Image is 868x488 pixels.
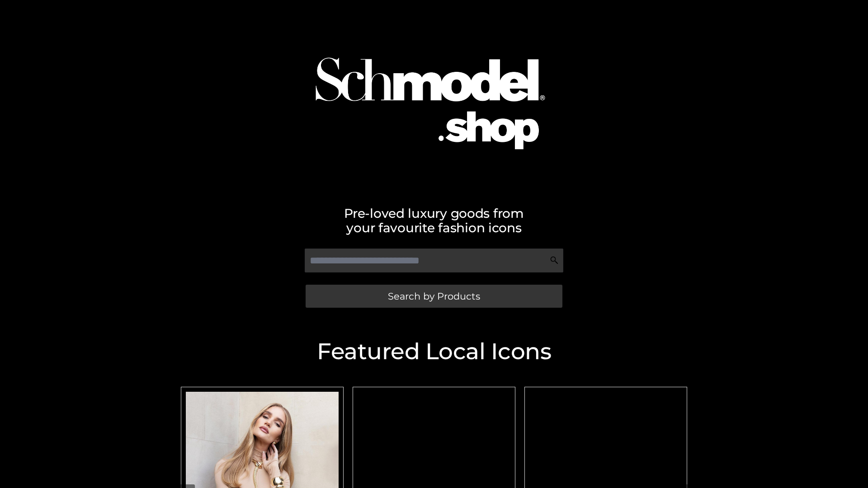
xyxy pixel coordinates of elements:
a: Search by Products [306,285,562,308]
span: Search by Products [388,291,480,301]
img: Search Icon [550,256,559,265]
h2: Featured Local Icons​ [176,340,692,363]
h2: Pre-loved luxury goods from your favourite fashion icons [176,206,692,235]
